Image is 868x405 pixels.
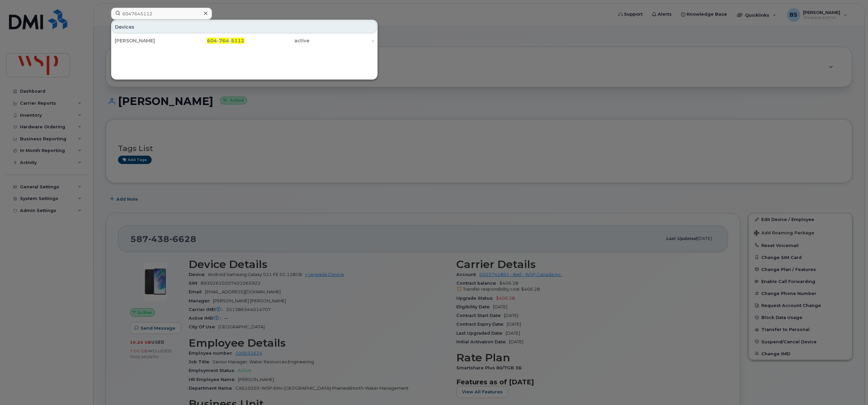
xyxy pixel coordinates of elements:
[112,35,377,47] a: [PERSON_NAME]604-764-5112active-
[219,38,229,44] span: 764
[309,37,374,44] div: -
[231,38,244,44] span: 5112
[115,37,180,44] div: [PERSON_NAME]
[207,38,217,44] span: 604
[244,37,309,44] div: active
[180,37,245,44] div: - -
[112,21,377,33] div: Devices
